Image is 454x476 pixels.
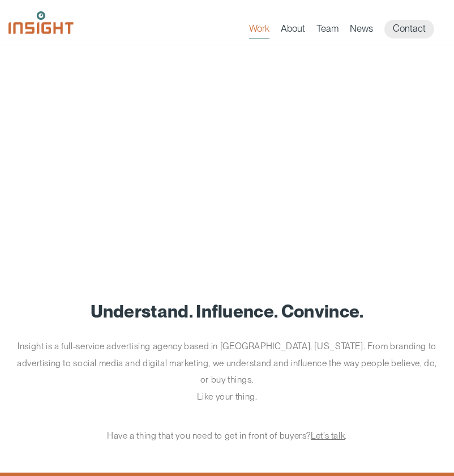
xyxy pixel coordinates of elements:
a: News [350,23,373,38]
img: Insight Marketing Design [8,11,74,34]
nav: primary navigation menu [249,20,446,38]
a: Work [249,23,269,38]
a: Let’s talk [311,430,345,441]
a: Team [316,23,339,38]
p: Insight is a full-service advertising agency based in [GEOGRAPHIC_DATA], [US_STATE]. From brandin... [17,338,437,405]
a: About [281,23,305,38]
a: Contact [384,20,434,38]
p: Have a thing that you need to get in front of buyers? . [17,427,437,444]
h1: Understand. Influence. Convince. [17,302,437,321]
